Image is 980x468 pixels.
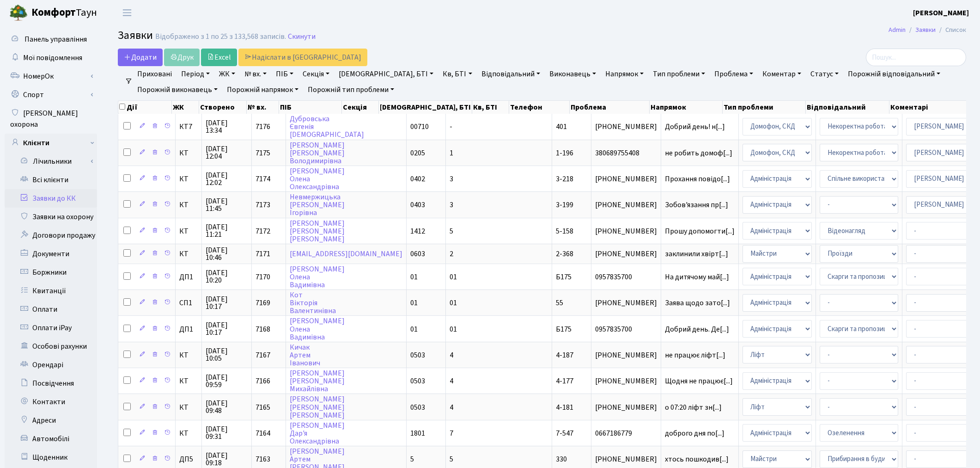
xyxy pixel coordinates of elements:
li: Список [936,25,966,35]
span: 01 [410,272,418,282]
span: [DATE] 13:34 [206,119,248,134]
span: 4-177 [556,376,573,386]
span: [DATE] 09:31 [206,425,248,440]
span: 4-187 [556,350,573,360]
span: 7173 [256,200,270,210]
span: доброго дня по[...] [665,428,724,438]
span: 7172 [256,226,270,236]
a: Панель управління [5,30,97,49]
a: КичакАртемІванович [290,342,320,368]
a: [PERSON_NAME]Дар'яОлександрівна [290,420,345,446]
a: [PERSON_NAME] охорона [5,104,97,134]
span: 2-368 [556,249,573,259]
a: Посвідчення [5,374,97,393]
th: Напрямок [650,101,723,114]
span: [PHONE_NUMBER] [595,175,657,183]
span: 330 [556,454,567,464]
span: Прохання повідо[...] [665,174,730,184]
span: 2 [450,249,453,259]
span: КТ [179,250,198,258]
span: не працює ліфт[...] [665,350,725,360]
a: Виконавець [546,66,600,82]
span: 00710 [410,122,429,132]
span: [DATE] 12:02 [206,172,248,186]
span: 3 [450,174,453,184]
a: [PERSON_NAME] [913,7,969,18]
span: [PHONE_NUMBER] [595,201,657,209]
a: № вх. [241,66,270,82]
span: хтось пошкодив[...] [665,454,729,464]
span: КТ [179,201,198,209]
a: Спорт [5,86,97,104]
span: [DATE] 11:21 [206,223,248,238]
span: не робить домоф[...] [665,148,732,158]
span: 0667186779 [595,430,657,437]
span: [DATE] 10:20 [206,269,248,284]
span: 3 [450,200,453,210]
span: 0503 [410,402,425,413]
a: Секція [299,66,333,82]
a: Додати [118,49,163,66]
span: Мої повідомлення [23,53,82,63]
span: заклинили хвірт[...] [665,249,728,259]
span: 1-196 [556,148,573,158]
a: Порожній тип проблеми [304,82,398,98]
span: Б175 [556,272,572,282]
span: [DATE] 10:05 [206,347,248,362]
span: КТ [179,404,198,411]
span: 7170 [256,272,270,282]
span: ДП5 [179,456,198,463]
span: Заявки [118,27,153,43]
b: [PERSON_NAME] [913,8,969,18]
span: 4 [450,402,453,413]
a: Порожній напрямок [223,82,302,98]
a: [PERSON_NAME]ОленаВадимівна [290,316,345,342]
a: [PERSON_NAME]ОленаВадимівна [290,264,345,290]
a: Особові рахунки [5,337,97,356]
span: Заява щодо зато[...] [665,298,730,308]
span: 1801 [410,428,425,438]
span: 1 [450,148,453,158]
span: - [450,122,452,132]
span: 7 [450,428,453,438]
span: 7176 [256,122,270,132]
span: Прошу допомогти[...] [665,226,735,236]
span: 01 [450,298,457,308]
th: Відповідальний [806,101,890,114]
span: [DATE] 09:18 [206,452,248,467]
a: Коментар [759,66,805,82]
span: Зобов'язання пр[...] [665,200,728,210]
span: [DATE] 12:04 [206,145,248,160]
span: [DATE] 10:17 [206,296,248,310]
a: Скинути [288,32,316,41]
span: 7164 [256,428,270,438]
b: Комфорт [31,5,76,20]
nav: breadcrumb [875,20,980,40]
span: 0957835700 [595,326,657,333]
button: Переключити навігацію [116,5,139,20]
span: [PHONE_NUMBER] [595,377,657,385]
a: ДубровськаЄвгенія[DEMOGRAPHIC_DATA] [290,114,364,140]
span: КТ [179,149,198,157]
span: 0603 [410,249,425,259]
a: [PERSON_NAME][PERSON_NAME][PERSON_NAME] [290,218,345,244]
a: Адреси [5,411,97,430]
a: Проблема [711,66,757,82]
a: Невмержицька[PERSON_NAME]Ігорівна [290,192,345,218]
span: 7174 [256,174,270,184]
span: КТ [179,377,198,385]
a: Контакти [5,393,97,411]
a: Договори продажу [5,226,97,245]
a: Відповідальний [478,66,544,82]
span: 3-199 [556,200,573,210]
span: 01 [450,324,457,334]
a: Щоденник [5,448,97,467]
span: 380689755408 [595,149,657,157]
span: [DATE] 11:45 [206,197,248,212]
span: 4 [450,350,453,360]
span: 3-218 [556,174,573,184]
th: № вх. [247,101,280,114]
div: Відображено з 1 по 25 з 133,568 записів. [155,32,286,41]
span: На дитячому май[...] [665,272,729,282]
span: СП1 [179,299,198,307]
